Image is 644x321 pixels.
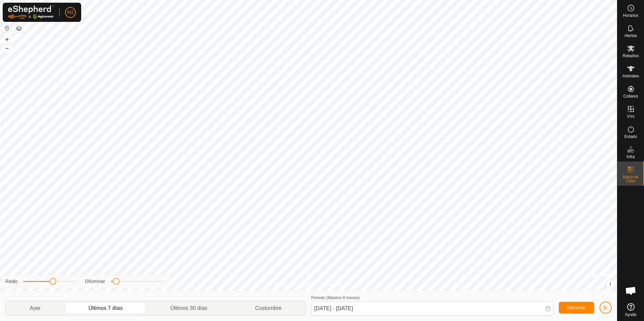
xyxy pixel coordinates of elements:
[621,281,641,301] div: Chat abierto
[624,135,637,139] span: Estado
[311,295,359,300] label: Periodo (Máximo 6 meses)
[623,13,638,17] span: Horarios
[624,34,637,38] span: Alertas
[627,114,634,118] span: VVs
[622,74,639,78] span: Animales
[3,35,11,43] button: +
[567,305,586,310] span: Generar
[622,54,639,58] span: Rebaños
[3,24,11,32] button: Restablecer Mapa
[274,282,313,288] a: Política de Privacidad
[623,94,638,98] span: Collares
[321,282,343,288] a: Contáctenos
[610,281,611,287] span: i
[85,278,105,285] label: Difuminar
[30,304,41,312] span: Ayer
[8,5,54,19] img: Logo Gallagher
[15,25,23,33] button: Capas del Mapa
[3,44,11,52] button: –
[67,9,73,16] span: M2
[619,175,642,183] span: Mapa de Calor
[625,313,637,317] span: Ayuda
[89,304,123,312] span: Últimos 7 días
[170,304,207,312] span: Últimos 30 días
[255,304,281,312] span: Costumbre
[559,302,594,314] button: Generar
[5,278,18,285] label: Radio
[607,280,614,288] button: i
[626,155,635,159] span: Infra
[617,300,644,319] a: Ayuda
